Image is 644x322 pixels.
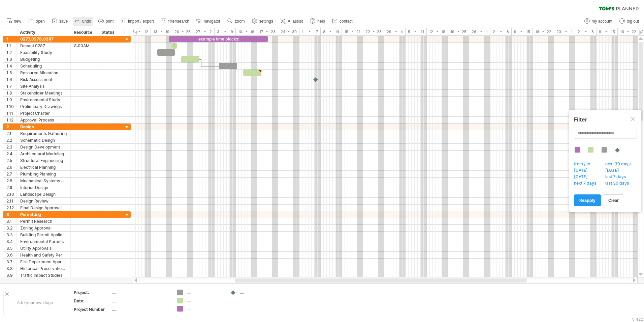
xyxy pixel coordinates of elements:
[6,211,17,218] div: 3
[321,28,342,35] div: 8 - 14
[6,137,17,143] div: 2.2
[6,130,17,137] div: 2.1
[469,28,490,35] div: 26 - 1
[627,19,639,24] span: log out
[20,259,67,265] div: Fire Department Approval
[6,245,17,251] div: 3.5
[20,245,67,251] div: Utility Approvals
[6,225,17,231] div: 3.2
[317,19,325,24] span: help
[6,117,17,123] div: 1.12
[27,17,47,26] a: open
[20,124,67,130] div: Design
[187,298,223,303] div: ....
[6,63,17,69] div: 1.4
[6,252,17,258] div: 3.6
[574,194,601,206] a: reapply
[490,28,512,35] div: 2 - 8
[112,290,169,295] div: ....
[226,17,247,26] a: zoom
[579,198,595,203] span: reapply
[6,232,17,238] div: 3.3
[172,28,193,35] div: 20 - 26
[74,298,111,304] div: Date:
[279,17,305,26] a: AI assist
[583,17,614,26] a: my account
[20,110,67,116] div: Project Charter
[6,103,17,110] div: 1.10
[6,83,17,89] div: 1.7
[20,144,67,150] div: Design Development
[128,19,154,24] span: import / export
[575,28,597,35] div: 2 - 8
[159,17,191,26] a: filter/search
[618,28,639,35] div: 16 - 22
[20,265,67,272] div: Historical Preservation Approval
[6,97,17,103] div: 1.9
[6,259,17,265] div: 3.7
[172,43,177,49] div: I.T
[6,205,17,211] div: 2.12
[573,181,601,187] span: next 7 days
[6,144,17,150] div: 2.3
[342,28,363,35] div: 15 - 21
[20,83,67,89] div: Site Analysis
[20,225,67,231] div: Zoning Approval
[20,205,67,211] div: Final Design Approval
[533,28,554,35] div: 16 - 22
[112,306,169,312] div: ....
[20,49,67,56] div: Feasibility Study
[618,17,641,26] a: log out
[604,174,631,181] span: last 7 days
[406,28,427,35] div: 5 - 11
[20,137,67,143] div: Schematic Design
[6,90,17,96] div: 1.8
[20,151,67,157] div: Architectural Modeling
[20,70,67,76] div: Resource Allocation
[427,28,448,35] div: 12 - 18
[20,97,67,103] div: Environmental Study
[632,317,643,322] div: v 422
[6,124,17,130] div: 2
[6,178,17,184] div: 2.8
[6,76,17,83] div: 1.6
[119,17,156,26] a: import / export
[6,164,17,170] div: 2.6
[363,28,384,35] div: 22 - 28
[573,161,595,168] span: from / to
[278,28,299,35] div: 24 - 30
[59,19,68,24] span: save
[340,19,353,24] span: contact
[20,103,67,110] div: Preliminary Drawings
[6,110,17,116] div: 1.11
[187,290,223,295] div: ....
[554,28,575,35] div: 23 - 1
[20,36,67,42] div: 0277,0278,0287
[6,184,17,191] div: 2.9
[257,28,278,35] div: 17 - 23
[50,17,70,26] a: save
[6,157,17,164] div: 2.5
[235,19,245,24] span: zoom
[574,116,637,123] div: Filter
[106,19,114,24] span: print
[20,43,67,49] div: Decant 0287
[573,174,592,181] span: [DATE]
[20,238,67,245] div: Environmental Permits
[14,19,21,24] span: new
[3,290,66,315] div: Add your own logo
[573,168,592,175] span: [DATE]
[20,191,67,197] div: Landscape Design
[193,28,215,35] div: 27 - 2
[603,194,624,206] a: clear
[20,130,67,137] div: Requirements Gathering
[288,19,303,24] span: AI assist
[195,17,222,26] a: navigator
[384,28,406,35] div: 29 - 4
[236,28,257,35] div: 10 - 16
[20,171,67,177] div: Plumbing Planning
[74,306,111,312] div: Project Number
[169,36,268,42] div: example time blocks:
[6,43,17,49] div: 1.1
[6,171,17,177] div: 2.7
